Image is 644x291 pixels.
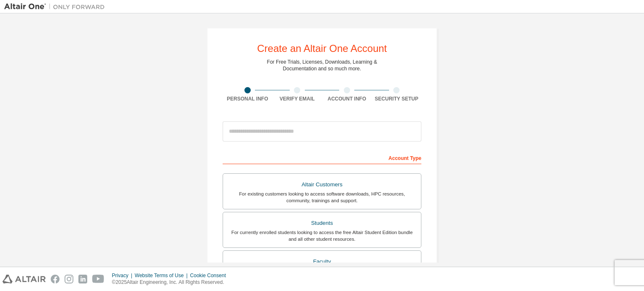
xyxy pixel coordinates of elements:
div: Account Type [223,151,421,164]
div: Account Info [322,95,372,102]
div: For currently enrolled students looking to access the free Altair Student Edition bundle and all ... [228,229,416,242]
div: Create an Altair One Account [257,44,387,54]
p: © 2025 Altair Engineering, Inc. All Rights Reserved. [112,279,231,286]
div: Altair Customers [228,179,416,191]
div: Security Setup [372,95,422,102]
div: For Free Trials, Licenses, Downloads, Learning & Documentation and so much more. [267,59,377,72]
img: youtube.svg [92,275,104,283]
div: Faculty [228,256,416,268]
div: Website Terms of Use [135,272,190,279]
div: Verify Email [273,95,322,102]
img: altair_logo.svg [3,275,46,283]
img: instagram.svg [65,275,73,283]
div: Privacy [112,272,135,279]
div: Students [228,217,416,229]
img: Altair One [4,3,109,11]
div: For existing customers looking to access software downloads, HPC resources, community, trainings ... [228,191,416,204]
img: linkedin.svg [78,275,87,283]
div: Personal Info [223,95,273,102]
div: Cookie Consent [190,272,231,279]
img: facebook.svg [51,275,60,283]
